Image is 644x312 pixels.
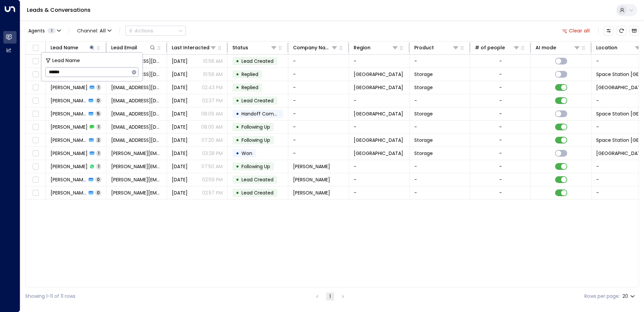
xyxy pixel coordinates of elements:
p: 10:58 AM [203,71,223,78]
span: Following Up [241,137,270,144]
span: Longhurst [293,176,330,183]
div: Lead Email [111,44,137,52]
div: Region [354,44,371,52]
span: Scott Lovell [51,163,88,170]
span: Toggle select row [31,162,40,171]
div: # of people [475,44,505,52]
span: Jun 24, 2025 [172,189,188,196]
span: Following Up [241,124,270,130]
td: - [349,55,410,68]
span: Lead Created [241,97,273,104]
span: Scott Hockell [51,84,88,91]
span: 0 [95,177,101,182]
div: - [499,58,502,64]
p: 02:57 PM [202,189,223,196]
td: - [288,134,349,147]
span: Scott Lovell [51,176,87,183]
div: - [499,150,502,157]
div: Button group with a nested menu [125,26,186,36]
span: nick01kelly@gmail.com [111,124,162,130]
div: 20 [622,291,636,301]
button: Archived Leads [630,26,639,35]
span: 1 [96,84,101,90]
span: Yesterday [172,71,188,78]
td: - [410,160,470,173]
span: Lead Created [241,58,273,64]
span: Agents [28,28,45,33]
div: Company Name [293,44,338,52]
div: Lead Email [111,44,156,52]
span: Following Up [241,163,270,170]
span: Jacob Crell [51,137,87,144]
p: 02:43 PM [202,84,223,91]
p: 10:58 AM [203,58,223,64]
td: - [410,173,470,186]
span: Longhurst [293,189,330,196]
span: Refresh [617,26,626,35]
span: Lead Name [52,57,80,64]
div: Lead Name [51,44,78,52]
div: Last Interacted [172,44,217,52]
div: • [236,148,239,159]
span: All [100,28,106,33]
span: Nicola Powell [51,150,88,157]
div: Status [232,44,248,52]
div: Product [414,44,459,52]
td: - [349,186,410,199]
td: - [349,173,410,186]
p: 07:50 AM [201,163,223,170]
span: 1 [96,163,101,169]
span: Toggle select row [31,136,40,145]
span: Scott.rodney@hotmail.com [111,176,162,183]
div: • [236,134,239,146]
div: - [499,163,502,170]
div: Actions [128,28,153,34]
a: Leads & Conversations [27,6,91,14]
span: Toggle select row [31,83,40,92]
span: Lead Created [241,176,273,183]
td: - [410,121,470,133]
span: Scott.rodney@hotmail.com [111,163,162,170]
span: London [354,110,403,117]
span: Replied [241,84,258,91]
td: - [288,107,349,120]
div: • [236,82,239,93]
span: Birmingham [354,150,403,157]
td: - [349,94,410,107]
span: Toggle select row [31,110,40,118]
div: Lead Name [51,44,95,52]
div: • [236,187,239,199]
div: - [499,189,502,196]
p: 08:09 AM [201,110,223,117]
span: Storage [414,110,433,117]
div: - [499,124,502,130]
span: Nicola Kelly [51,110,87,117]
div: AI mode [536,44,580,52]
span: Jun 24, 2025 [172,176,188,183]
span: Toggle select row [31,149,40,158]
div: Company Name [293,44,331,52]
div: • [236,161,239,172]
span: 1 [96,150,101,156]
label: Rows per page: [584,293,620,300]
button: Actions [125,26,186,36]
span: London [354,137,403,144]
div: • [236,174,239,185]
p: 07:20 AM [201,137,223,144]
span: Storage [414,71,433,78]
div: • [236,55,239,67]
div: • [236,69,239,80]
div: Location [596,44,641,52]
span: Storage [414,84,433,91]
span: hockell2@hotmail.com [111,84,162,91]
td: - [288,147,349,160]
span: Jun 27, 2025 [172,163,188,170]
span: Longhurst [293,163,330,170]
div: - [499,71,502,78]
div: - [499,176,502,183]
span: Jul 10, 2025 [172,150,188,157]
span: Aug 06, 2025 [172,124,188,130]
button: Clear all [559,26,593,35]
span: Nicky.powell@live.co.uk [111,150,162,157]
div: Location [596,44,617,52]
